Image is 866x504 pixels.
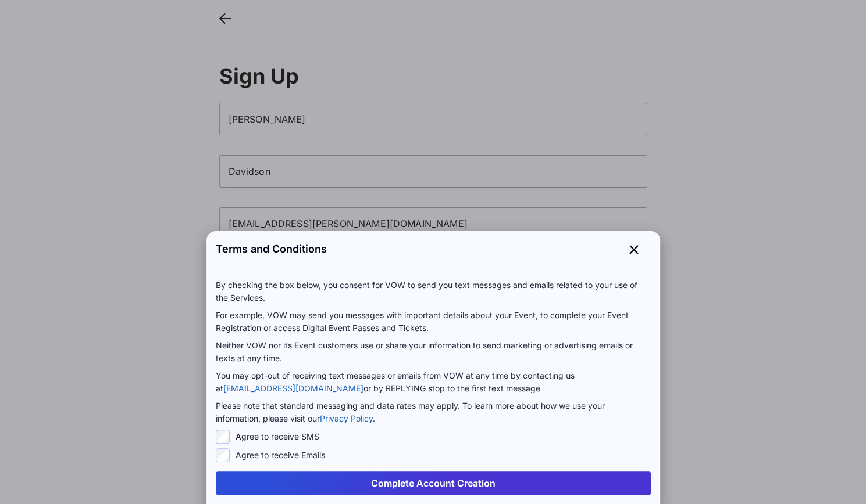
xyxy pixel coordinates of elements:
p: By checking the box below, you consent for VOW to send you text messages and emails related to yo... [216,279,651,304]
p: Please note that standard messaging and data rates may apply. To learn more about how we use your... [216,399,651,425]
p: You may opt-out of receiving text messages or emails from VOW at any time by contacting us at or ... [216,369,651,395]
label: Agree to receive Emails [236,449,325,461]
p: For example, VOW may send you messages with important details about your Event, to complete your ... [216,309,651,334]
a: Privacy Policy [320,413,373,423]
label: Agree to receive SMS [236,431,319,442]
button: Complete Account Creation [216,471,651,495]
span: Terms and Conditions [216,241,327,257]
a: [EMAIL_ADDRESS][DOMAIN_NAME] [223,383,363,393]
p: Neither VOW nor its Event customers use or share your information to send marketing or advertisin... [216,339,651,365]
